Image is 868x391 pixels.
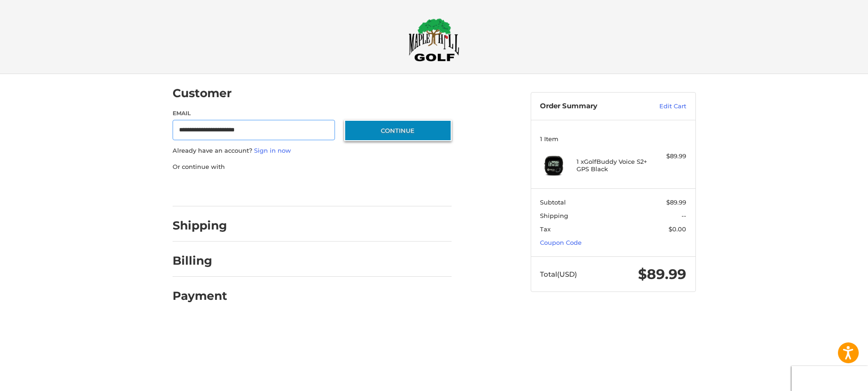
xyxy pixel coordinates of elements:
[540,239,582,246] a: Coupon Code
[254,147,291,154] a: Sign in now
[173,146,452,155] p: Already have an account?
[169,180,239,197] iframe: PayPal-paypal
[666,199,686,206] span: $89.99
[792,366,868,391] iframe: Google Customer Reviews
[344,120,452,141] button: Continue
[540,212,568,219] span: Shipping
[577,158,647,173] h4: 1 x GolfBuddy Voice S2+ GPS Black
[173,162,452,172] p: Or continue with
[248,180,317,197] iframe: PayPal-paylater
[173,86,232,100] h2: Customer
[638,266,686,283] span: $89.99
[540,102,639,111] h3: Order Summary
[682,212,686,219] span: --
[173,109,335,118] label: Email
[173,254,227,268] h2: Billing
[540,199,566,206] span: Subtotal
[409,18,459,62] img: Maple Hill Golf
[540,270,577,279] span: Total (USD)
[173,289,227,303] h2: Payment
[650,152,686,161] div: $89.99
[326,180,396,197] iframe: PayPal-venmo
[669,225,686,233] span: $0.00
[173,218,227,233] h2: Shipping
[540,225,551,233] span: Tax
[639,102,686,111] a: Edit Cart
[540,135,686,143] h3: 1 Item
